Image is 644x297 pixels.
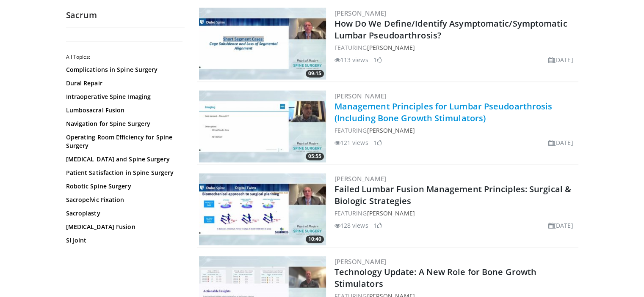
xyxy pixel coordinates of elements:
a: [PERSON_NAME] [367,126,415,134]
h2: Sacrum [66,10,185,21]
a: [MEDICAL_DATA] and Spine Surgery [66,155,180,163]
a: 09:15 [199,8,326,79]
a: [PERSON_NAME] [367,209,415,217]
a: Failed Lumbar Fusion Management Principles: Surgical & Biologic Strategies [334,183,571,207]
li: [DATE] [548,138,573,147]
a: SI Joint [66,236,180,245]
li: 121 views [334,138,368,147]
li: [DATE] [548,221,573,230]
a: Intraoperative Spine Imaging [66,93,180,101]
li: 113 views [334,55,368,64]
img: c0b8e674-3b76-4d2f-b469-30976bfb2bb1.300x170_q85_crop-smart_upscale.jpg [199,173,326,245]
a: [PERSON_NAME] [334,9,387,17]
a: [MEDICAL_DATA] Fusion [66,223,180,231]
a: Sacropelvic Fixation [66,196,180,204]
a: Management Principles for Lumbar Pseudoarthrosis (Including Bone Growth Stimulators) [334,101,553,124]
a: 05:55 [199,90,326,162]
a: Robotic Spine Surgery [66,182,180,191]
a: [PERSON_NAME] [367,44,415,52]
a: Technology Update: A New Role for Bone Growth Stimulators [334,266,537,289]
li: 1 [373,221,382,230]
span: 05:55 [306,153,324,160]
a: Operating Room Efficiency for Spine Surgery [66,133,180,150]
a: Dural Repair [66,79,180,87]
li: [DATE] [548,55,573,64]
h2: All Topics: [66,54,182,60]
a: [PERSON_NAME] [334,174,387,183]
a: Complications in Spine Surgery [66,65,180,74]
a: [PERSON_NAME] [334,257,387,266]
li: 1 [373,55,382,64]
div: FEATURING [334,126,577,135]
a: How Do We Define/Identify Asymptomatic/Symptomatic Lumbar Pseudoarthrosis? [334,18,567,41]
a: Patient Satisfaction in Spine Surgery [66,169,180,177]
a: 10:40 [199,173,326,245]
img: a7b54f99-934c-476e-a2ff-5d19462fac85.300x170_q85_crop-smart_upscale.jpg [199,8,326,79]
li: 128 views [334,221,368,230]
a: Lumbosacral Fusion [66,106,180,114]
span: 10:40 [306,235,324,243]
a: [PERSON_NAME] [334,92,387,100]
span: 09:15 [306,70,324,77]
div: FEATURING [334,209,577,218]
li: 1 [373,138,382,147]
a: Navigation for Spine Surgery [66,120,180,128]
a: Sacroplasty [66,209,180,218]
div: FEATURING [334,43,577,52]
img: 666bae50-2f37-447f-8c62-e72df85915e6.300x170_q85_crop-smart_upscale.jpg [199,90,326,162]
